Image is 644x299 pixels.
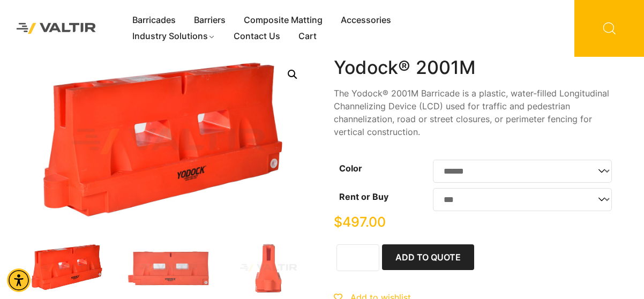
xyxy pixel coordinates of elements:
h1: Yodock® 2001M [334,57,617,79]
bdi: 497.00 [334,214,386,230]
img: 2001M_Org_Front [310,57,594,227]
p: The Yodock® 2001M Barricade is a plastic, water-filled Longitudinal Channelizing Device (LCD) use... [334,87,617,138]
div: Accessibility Menu [7,268,31,292]
button: Add to Quote [382,244,474,270]
a: Industry Solutions [123,28,224,44]
a: Contact Us [224,28,289,44]
img: 2001M_Org_3Q.jpg [27,243,110,293]
label: Color [339,163,362,174]
a: Cart [289,28,326,44]
a: Accessories [332,12,400,28]
a: Barriers [185,12,235,28]
input: Product quantity [336,244,379,271]
a: Composite Matting [235,12,332,28]
img: Valtir Rentals [8,14,104,42]
img: An orange traffic barrier with reflective white panels and the brand name "YODOCK" printed on it. [126,243,210,293]
span: $ [334,214,342,230]
label: Rent or Buy [339,191,388,202]
a: Barricades [123,12,185,28]
a: Open this option [283,65,302,84]
img: An orange plastic object with a triangular shape, featuring a slot at the top and a circular base. [227,243,310,293]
